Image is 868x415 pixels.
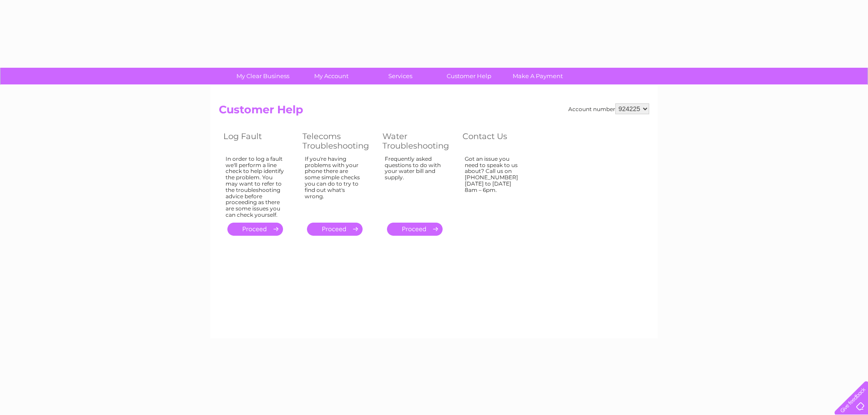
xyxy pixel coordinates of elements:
th: Telecoms Troubleshooting [298,129,378,153]
th: Water Troubleshooting [378,129,458,153]
a: . [227,223,283,236]
div: In order to log a fault we'll perform a line check to help identify the problem. You may want to ... [226,156,284,218]
h2: Customer Help [219,103,649,121]
a: Services [363,68,438,84]
th: Log Fault [219,129,298,153]
th: Contact Us [458,129,537,153]
a: . [307,223,363,236]
a: My Account [294,68,369,84]
a: My Clear Business [226,68,300,84]
div: If you're having problems with your phone there are some simple checks you can do to try to find ... [305,156,364,214]
div: Got an issue you need to speak to us about? Call us on [PHONE_NUMBER] [DATE] to [DATE] 8am – 6pm. [465,156,524,214]
div: Frequently asked questions to do with your water bill and supply. [385,156,444,214]
a: Customer Help [432,68,506,84]
a: Make A Payment [500,68,575,84]
div: Account number [568,103,649,114]
a: . [387,223,443,236]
